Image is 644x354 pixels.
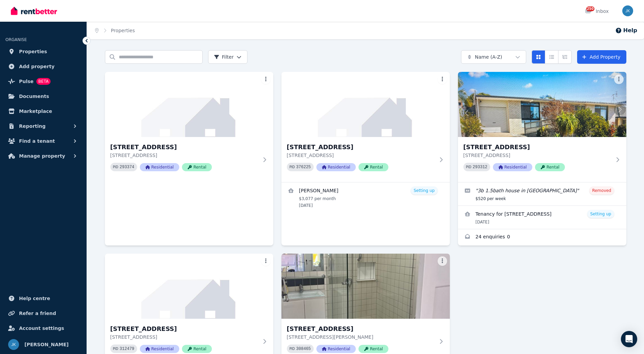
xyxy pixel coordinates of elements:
small: PID [113,347,118,351]
nav: Breadcrumb [87,22,143,39]
a: Marketplace [5,104,81,118]
span: Add property [19,62,55,71]
code: 376225 [296,165,311,170]
span: Manage property [19,152,65,160]
span: Properties [19,47,47,56]
span: Pulse [19,77,34,85]
a: Edit listing: 3b 1.5bath house in Scarness [458,182,626,205]
img: RentBetter [11,6,57,16]
h3: [STREET_ADDRESS] [110,324,258,334]
img: 51 Wynyard St, Cleveland [281,72,450,137]
a: View details for Irene Windsor [281,182,450,212]
img: 99 Holland Road, Holland Park [105,254,273,319]
code: 308465 [296,347,311,351]
small: PID [466,165,472,169]
button: Compact list view [545,50,558,64]
span: Rental [182,163,212,171]
button: More options [438,256,447,266]
span: Reporting [19,122,45,130]
p: [STREET_ADDRESS] [287,152,435,159]
div: View options [532,50,572,64]
small: PID [113,165,118,169]
p: [STREET_ADDRESS][PERSON_NAME] [287,334,435,340]
a: Add property [5,60,81,73]
button: Find a tenant [5,134,81,148]
code: 293374 [119,165,134,170]
a: View details for Tenancy for 61 Hillcrest Avenue, Scarness [458,206,626,229]
button: Reporting [5,119,81,133]
button: More options [438,75,447,84]
a: Account settings [5,321,81,335]
div: Open Intercom Messenger [621,331,637,347]
h3: [STREET_ADDRESS] [287,324,435,334]
span: Refer a friend [19,309,56,317]
span: 250 [586,6,594,11]
button: More options [261,75,271,84]
span: Rental [182,345,212,353]
button: More options [261,256,271,266]
span: Documents [19,92,49,100]
span: BETA [36,78,51,85]
button: Help [615,26,637,35]
a: Help centre [5,292,81,305]
img: 107 Cornwall Street, Annerley [281,254,450,319]
button: Filter [208,50,248,64]
span: Residential [316,345,356,353]
span: Find a tenant [19,137,55,145]
code: 293312 [473,165,487,170]
span: Residential [493,163,532,171]
a: Enquiries for 61 Hillcrest Avenue, Scarness [458,229,626,245]
div: Inbox [585,8,609,15]
a: 51 Wynyard St, Cleveland[STREET_ADDRESS][STREET_ADDRESS]PID 376225ResidentialRental [281,72,450,182]
small: PID [290,347,295,351]
button: Manage property [5,149,81,163]
a: 49 Wynyard Street, Cleveland[STREET_ADDRESS][STREET_ADDRESS]PID 293374ResidentialRental [105,72,273,182]
span: Rental [358,163,388,171]
span: Residential [140,163,179,171]
a: Documents [5,90,81,103]
a: Properties [5,45,81,58]
span: Marketplace [19,107,52,115]
img: 61 Hillcrest Avenue, Scarness [458,72,626,137]
a: Properties [111,28,135,33]
a: PulseBETA [5,75,81,88]
img: Joanna Kunicka [622,5,633,16]
p: [STREET_ADDRESS] [110,152,258,159]
img: 49 Wynyard Street, Cleveland [105,72,273,137]
span: Account settings [19,324,64,332]
span: Name (A-Z) [475,54,502,60]
p: [STREET_ADDRESS] [463,152,611,159]
h3: [STREET_ADDRESS] [463,142,611,152]
button: More options [614,75,624,84]
h3: [STREET_ADDRESS] [110,142,258,152]
span: Rental [535,163,565,171]
span: [PERSON_NAME] [24,340,69,349]
button: Name (A-Z) [461,50,526,64]
img: Joanna Kunicka [8,339,19,350]
span: Help centre [19,294,50,302]
h3: [STREET_ADDRESS] [287,142,435,152]
a: 61 Hillcrest Avenue, Scarness[STREET_ADDRESS][STREET_ADDRESS]PID 293312ResidentialRental [458,72,626,182]
small: PID [290,165,295,169]
p: [STREET_ADDRESS] [110,334,258,340]
span: ORGANISE [5,37,27,42]
a: Refer a friend [5,307,81,320]
button: Card view [532,50,545,64]
code: 312479 [119,347,134,351]
a: Add Property [577,50,626,64]
span: Filter [214,54,234,60]
span: Residential [316,163,356,171]
button: Expanded list view [558,50,572,64]
span: Rental [358,345,388,353]
span: Residential [140,345,179,353]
